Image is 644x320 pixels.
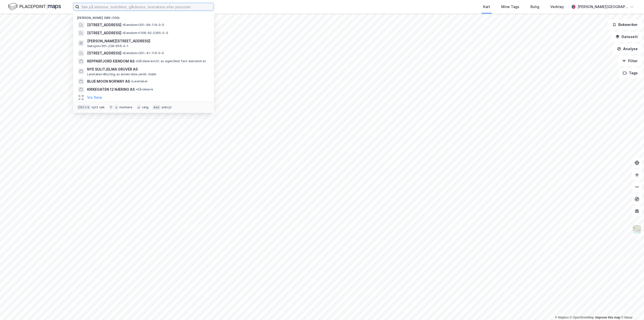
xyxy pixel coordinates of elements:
[8,2,61,11] img: logo.f888ab2527a4732fd821a326f86c7f29.svg
[87,58,134,64] span: REPPARFJORD EIENDOM AS
[619,296,644,320] iframe: Chat Widget
[570,316,594,319] a: OpenStreetMap
[122,31,124,35] span: •
[142,105,149,109] div: velg
[122,31,168,35] span: Eiendom • 1108-62-2265-0-0
[135,59,137,63] span: •
[87,66,208,72] span: NYE SULITJELMA GRUVER AS
[501,4,519,10] div: Mine Tags
[87,72,157,76] span: Leietaker • Bryting av annen ikke-jernh. malm
[122,51,124,55] span: •
[122,23,124,27] span: •
[483,4,490,10] div: Kart
[578,4,628,10] div: [PERSON_NAME][GEOGRAPHIC_DATA]
[87,22,121,28] span: [STREET_ADDRESS]
[595,316,620,319] a: Improve this map
[550,4,564,10] div: Verktøy
[77,105,91,110] div: Ctrl + k
[632,225,642,234] img: Z
[136,87,137,91] span: •
[87,86,135,92] span: KIRKEGATEN 12 NÆRING AS
[530,4,539,10] div: Bolig
[87,44,129,48] span: Seksjon • 301-228-656-0-1
[608,20,642,30] button: Bokmerker
[135,59,206,63] span: Gårdeiere • Utl. av egen/leid fast eiendom el.
[161,105,172,109] div: avbryt
[87,50,121,56] span: [STREET_ADDRESS]
[153,105,160,110] div: esc
[131,79,148,83] span: Leietaker
[79,3,214,11] input: Søk på adresse, matrikkel, gårdeiere, leietakere eller personer
[611,32,642,42] button: Datasett
[131,79,132,83] span: •
[555,316,569,319] a: Mapbox
[619,68,642,78] button: Tags
[119,105,132,109] div: markere
[122,51,164,55] span: Eiendom • 301-41-116-0-0
[618,56,642,66] button: Filter
[87,38,208,44] span: [PERSON_NAME][STREET_ADDRESS]
[87,94,102,101] button: Vis flere
[73,12,214,21] div: [PERSON_NAME] søk (100)
[87,30,121,36] span: [STREET_ADDRESS]
[613,44,642,54] button: Analyse
[122,23,164,27] span: Eiendom • 301-99-119-0-0
[87,78,130,84] span: BLUE MOON NORWAY AS
[92,105,105,109] div: nytt søk
[136,87,153,91] span: Gårdeiere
